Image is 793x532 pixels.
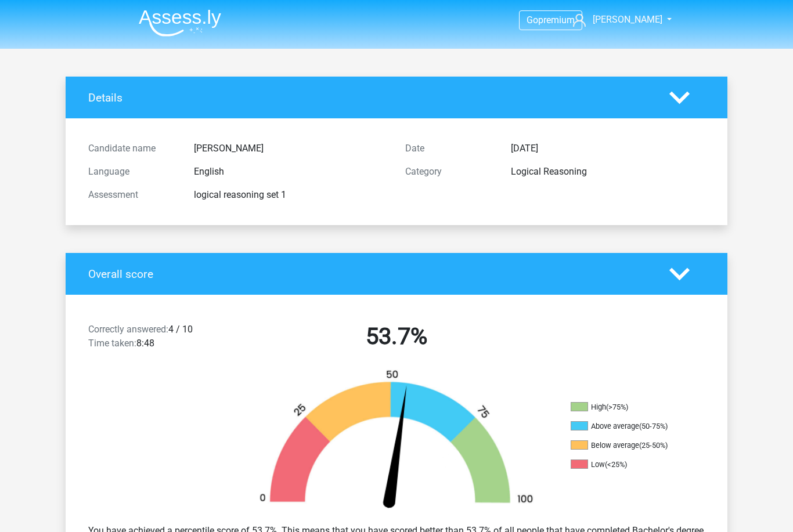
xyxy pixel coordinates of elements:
[605,460,627,469] div: (<25%)
[185,142,396,155] div: [PERSON_NAME]
[527,15,538,26] span: Go
[88,267,652,281] h4: Overall score
[80,165,185,179] div: Language
[247,323,546,350] h2: 53.7%
[240,369,553,515] img: 54.bc719eb2b1d5.png
[88,324,168,335] span: Correctly answered:
[502,142,713,155] div: [DATE]
[606,403,628,411] div: (>75%)
[502,165,713,179] div: Logical Reasoning
[396,142,502,155] div: Date
[571,402,687,412] li: High
[571,440,687,451] li: Below average
[396,165,502,179] div: Category
[80,188,185,202] div: Assessment
[639,422,668,430] div: (50-75%)
[538,15,575,26] span: premium
[139,9,221,37] img: Assessly
[571,421,687,432] li: Above average
[185,188,396,202] div: logical reasoning set 1
[571,459,687,470] li: Low
[185,165,396,179] div: English
[80,323,238,355] div: 4 / 10 8:48
[88,91,652,104] h4: Details
[639,441,668,450] div: (25-50%)
[520,12,582,28] a: Gopremium
[88,338,136,349] span: Time taken:
[80,142,185,155] div: Candidate name
[593,14,662,25] span: [PERSON_NAME]
[568,13,664,27] a: [PERSON_NAME]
